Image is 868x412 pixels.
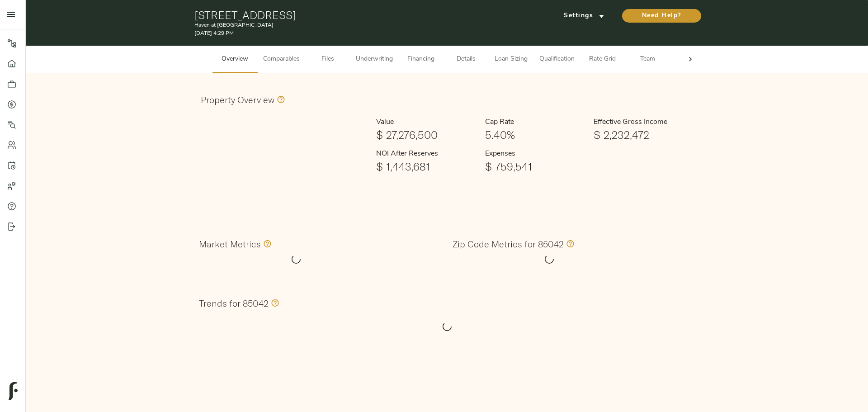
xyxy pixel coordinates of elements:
[676,54,710,65] span: Admin
[622,9,701,23] button: Need Help?
[263,54,300,65] span: Comparables
[194,29,531,38] p: [DATE] 4:29 PM
[376,160,477,173] h1: $ 1,443,681
[201,95,274,105] h3: Property Overview
[594,128,695,141] h1: $ 2,232,472
[631,10,692,22] span: Need Help?
[199,239,261,249] h3: Market Metrics
[585,54,620,65] span: Rate Grid
[199,298,269,308] h3: Trends for 85042
[449,54,483,65] span: Details
[485,148,586,160] h6: Expenses
[261,238,272,249] svg: Values in this section comprise all zip codes within the market
[356,54,393,65] span: Underwriting
[194,9,531,21] h1: [STREET_ADDRESS]
[494,54,528,65] span: Loan Sizing
[376,117,477,128] h6: Value
[485,160,586,173] h1: $ 759,541
[376,148,477,160] h6: NOI After Reserves
[376,128,477,141] h1: $ 27,276,500
[218,54,252,65] span: Overview
[485,128,586,141] h1: 5.40%
[311,54,345,65] span: Files
[539,54,575,65] span: Qualification
[453,239,564,249] h3: Zip Code Metrics for 85042
[564,238,575,249] svg: Values in this section only include information specific to the 85042 zip code
[559,10,609,22] span: Settings
[404,54,438,65] span: Financing
[194,21,531,29] p: Haven at [GEOGRAPHIC_DATA]
[631,54,665,65] span: Team
[485,117,586,128] h6: Cap Rate
[594,117,695,128] h6: Effective Gross Income
[550,9,618,23] button: Settings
